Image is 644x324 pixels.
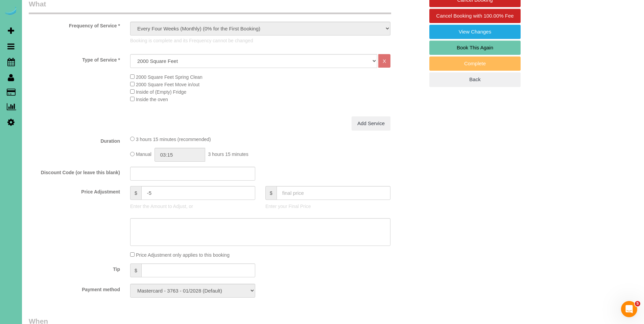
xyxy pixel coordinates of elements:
[136,97,168,102] span: Inside the oven
[208,152,248,157] span: 3 hours 15 minutes
[635,301,640,306] span: 5
[429,25,521,39] a: View Changes
[136,82,199,87] span: 2000 Square Feet Move in/out
[265,203,390,210] p: Enter your Final Price
[24,20,125,29] label: Frequency of Service *
[136,137,211,142] span: 3 hours 15 minutes (recommended)
[136,74,202,80] span: 2000 Square Feet Spring Clean
[352,116,390,131] a: Add Service
[130,186,141,200] span: $
[429,41,521,55] a: Book This Again
[130,203,255,210] p: Enter the Amount to Adjust, or
[24,263,125,273] label: Tip
[24,54,125,63] label: Type of Service *
[136,252,230,258] span: Price Adjustment only applies to this booking
[429,72,521,87] a: Back
[24,284,125,293] label: Payment method
[130,37,390,44] p: Booking is complete and its Frequency cannot be changed
[24,186,125,195] label: Price Adjustment
[130,263,141,277] span: $
[24,135,125,144] label: Duration
[136,89,186,95] span: Inside of (Empty) Fridge
[265,186,277,200] span: $
[436,13,514,19] span: Cancel Booking with 100.00% Fee
[24,167,125,176] label: Discount Code (or leave this blank)
[277,186,390,200] input: final price
[621,301,637,317] iframe: Intercom live chat
[429,9,521,23] a: Cancel Booking with 100.00% Fee
[4,7,18,16] img: Automaid Logo
[136,152,151,157] span: Manual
